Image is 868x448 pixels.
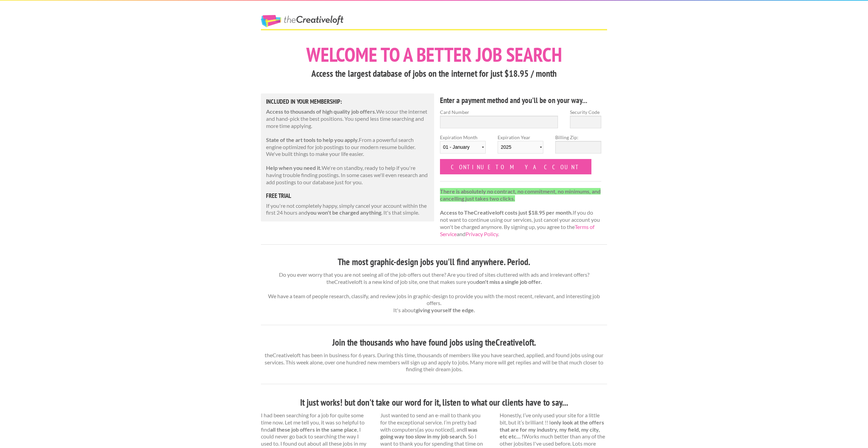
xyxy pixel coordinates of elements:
[555,134,601,141] label: Billing Zip:
[440,141,486,154] select: Expiration Month
[307,209,381,216] strong: you won't be charged anything
[266,108,429,129] p: We scour the internet and hand-pick the best positions. You spend less time searching and more ti...
[440,188,601,238] p: If you do not want to continue using our services, just cancel your account you won't be charged ...
[261,396,607,409] h3: It just works! but don't take our word for it, listen to what our clients have to say...
[266,164,429,186] p: We're on standby, ready to help if you're having trouble finding postings. In some cases we'll ev...
[440,159,591,174] input: Continue to my account
[500,419,604,440] strong: only look at the offers that are for my industry, my field, my city, etc etc… !
[266,136,359,143] strong: State of the art tools to help you apply.
[466,231,498,237] a: Privacy Policy
[498,134,543,159] label: Expiration Year
[440,134,486,159] label: Expiration Month
[266,193,429,199] h5: free trial
[416,307,475,313] strong: giving yourself the edge.
[261,67,607,80] h3: Access the largest database of jobs on the internet for just $18.95 / month
[440,95,601,106] h4: Enter a payment method and you'll be on your way...
[261,271,607,314] p: Do you ever worry that you are not seeing all of the job offers out there? Are you tired of sites...
[498,141,543,154] select: Expiration Year
[261,336,607,349] h3: Join the thousands who have found jobs using theCreativeloft.
[440,188,601,202] strong: There is absolutely no contract, no commitment, no minimums, and cancelling just takes two clicks.
[270,426,357,433] strong: all these job offers in the same place
[440,223,594,237] a: Terms of Service
[266,99,429,105] h5: Included in Your Membership:
[266,136,429,158] p: From a powerful search engine optimized for job postings to our modern resume builder. We've buil...
[266,108,376,115] strong: Access to thousands of high quality job offers.
[380,426,477,440] strong: I was going way too slow in my job search
[440,109,558,116] label: Card Number
[440,209,573,216] strong: Access to TheCreativeloft costs just $18.95 per month.
[570,109,601,116] label: Security Code
[476,278,542,285] strong: don't miss a single job offer.
[261,352,607,373] p: theCreativeloft has been in business for 6 years. During this time, thousands of members like you...
[261,256,607,269] h3: The most graphic-design jobs you'll find anywhere. Period.
[266,202,429,217] p: If you're not completely happy, simply cancel your account within the first 24 hours and . It's t...
[261,15,343,27] a: The Creative Loft
[266,164,322,171] strong: Help when you need it.
[261,45,607,64] h1: Welcome to a better job search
